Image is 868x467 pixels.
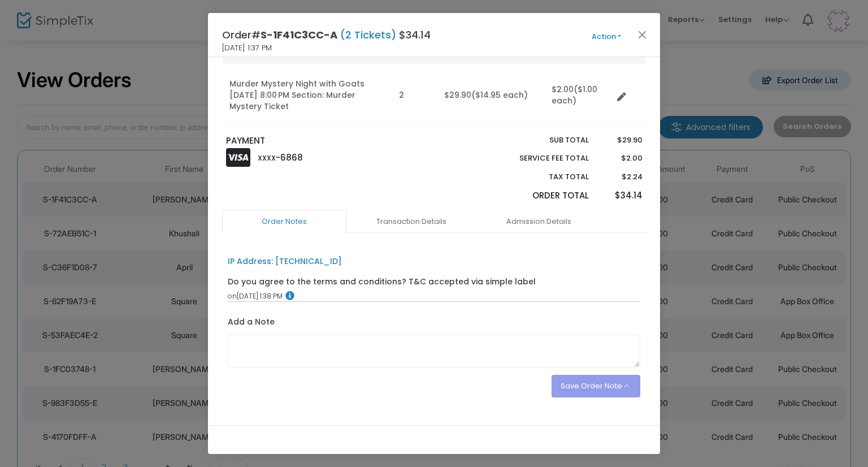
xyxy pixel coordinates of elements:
[600,153,642,164] p: $2.00
[493,189,589,202] p: Order Total
[493,171,589,183] p: Tax Total
[349,210,474,233] a: Transaction Details
[222,210,346,233] a: Order Notes
[223,64,392,127] td: Murder Mystery Night with Goats [DATE] 8:00 PM Section: Murder Mystery Ticket
[222,42,272,54] span: [DATE] 1:37 PM
[223,24,645,127] div: Data table
[228,276,536,288] div: Do you agree to the terms and conditions? T&C accepted via simple label
[600,171,642,183] p: $2.24
[228,256,342,267] div: IP Address: [TECHNICAL_ID]
[258,153,276,163] span: XXXX
[261,28,337,42] span: S-1F41C3CC-A
[493,153,589,164] p: Service Fee Total
[493,135,589,146] p: Sub total
[635,27,650,42] button: Close
[552,84,597,106] span: ($1.00 each)
[600,189,642,202] p: $34.14
[226,135,429,148] p: PAYMENT
[600,135,642,146] p: $29.90
[222,27,431,42] h4: Order# $34.14
[392,64,437,127] td: 2
[228,316,275,331] label: Add a Note
[228,291,641,301] div: [DATE] 1:38 PM
[337,28,399,42] span: (2 Tickets)
[476,210,601,233] a: Admission Details
[471,89,528,101] span: ($14.95 each)
[437,64,545,127] td: $29.90
[572,31,640,43] button: Action
[228,291,237,301] span: on
[545,64,613,127] td: $2.00
[276,152,303,163] span: -6868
